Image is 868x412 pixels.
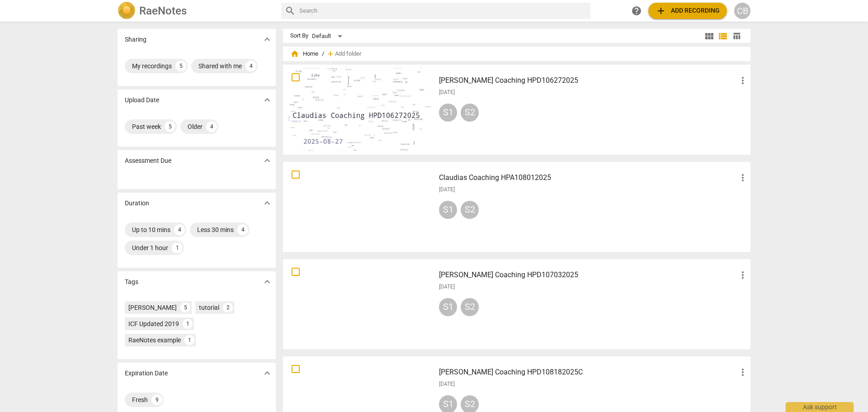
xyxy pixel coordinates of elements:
[299,4,587,18] input: Search
[262,368,273,379] span: expand_more
[184,335,194,345] div: 1
[262,34,273,45] span: expand_more
[128,336,181,345] div: RaeNotes example
[737,172,748,183] span: more_vert
[656,5,720,16] span: Add recording
[198,62,242,71] div: Shared with me
[439,186,455,194] span: [DATE]
[180,303,190,313] div: 5
[703,29,716,43] button: Tile view
[197,225,234,234] div: Less 30 mins
[439,270,737,280] h3: Claudias Coaching HPD107032025
[245,61,256,71] div: 4
[262,276,273,287] span: expand_more
[439,298,457,316] div: S1
[237,224,248,235] div: 4
[631,5,642,16] span: help
[285,5,296,16] span: search
[188,122,203,131] div: Older
[439,172,737,183] h3: Claudias Coaching HPA108012025
[734,3,750,19] button: CB
[132,395,148,404] div: Fresh
[732,32,741,40] span: table_chart
[286,68,747,152] a: [PERSON_NAME] Coaching HPD106272025[DATE]S1S2
[786,402,854,412] div: Ask support
[290,49,299,58] span: home
[461,298,479,316] div: S2
[656,5,666,16] span: add
[125,277,138,287] p: Tags
[335,51,361,57] span: Add folder
[175,61,186,71] div: 5
[125,369,168,378] p: Expiration Date
[322,51,324,57] span: /
[461,201,479,219] div: S2
[132,122,161,131] div: Past week
[262,198,273,208] span: expand_more
[648,3,727,19] button: Upload
[118,2,136,20] img: Logo
[628,3,645,19] a: Help
[165,121,175,132] div: 5
[260,366,274,380] button: Show more
[461,104,479,122] div: S2
[290,33,308,39] div: Sort By
[125,35,146,44] p: Sharing
[128,303,177,312] div: [PERSON_NAME]
[260,33,274,46] button: Show more
[312,29,345,43] div: Default
[132,225,170,234] div: Up to 10 mins
[132,62,172,71] div: My recordings
[172,242,183,253] div: 1
[290,49,318,58] span: Home
[326,49,335,58] span: add
[199,303,219,312] div: tutorial
[128,319,179,328] div: ICF Updated 2019
[174,224,185,235] div: 4
[139,5,187,17] h2: RaeNotes
[717,31,728,42] span: view_list
[439,201,457,219] div: S1
[737,367,748,378] span: more_vert
[183,319,193,329] div: 1
[439,89,455,96] span: [DATE]
[260,196,274,210] button: Show more
[439,104,457,122] div: S1
[439,75,737,86] h3: Claudias Coaching HPD106272025
[118,2,274,20] a: LogoRaeNotes
[125,95,159,105] p: Upload Date
[704,31,715,42] span: view_module
[716,29,730,43] button: List view
[260,154,274,167] button: Show more
[151,394,162,405] div: 9
[730,29,743,43] button: Table view
[286,165,747,249] a: Claudias Coaching HPA108012025[DATE]S1S2
[206,121,217,132] div: 4
[260,93,274,107] button: Show more
[223,303,233,313] div: 2
[125,156,171,166] p: Assessment Due
[737,75,748,86] span: more_vert
[286,262,747,346] a: [PERSON_NAME] Coaching HPD107032025[DATE]S1S2
[125,199,149,208] p: Duration
[439,283,455,291] span: [DATE]
[260,275,274,289] button: Show more
[132,243,168,252] div: Under 1 hour
[262,95,273,105] span: expand_more
[737,270,748,280] span: more_vert
[439,367,737,378] h3: Claudias Coaching HPD108182025C
[262,155,273,166] span: expand_more
[439,380,455,388] span: [DATE]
